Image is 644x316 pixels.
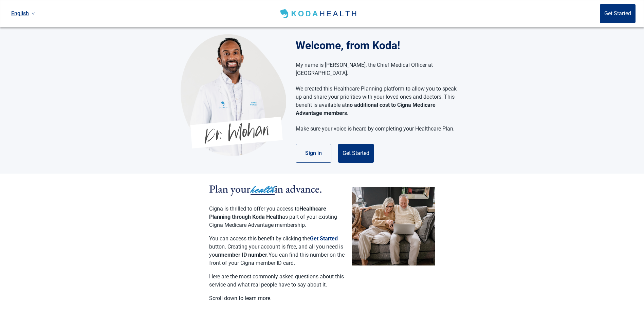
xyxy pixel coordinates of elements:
span: Cigna is thrilled to offer you access to [209,205,299,212]
span: health [251,182,275,197]
button: Get Started [600,4,636,23]
strong: no additional cost to Cigna Medicare Advantage members [296,102,436,116]
img: Couple planning their healthcare together [352,187,435,265]
button: Get Started [310,235,338,243]
a: Current language: English [8,8,38,19]
p: Make sure your voice is heard by completing your Healthcare Plan. [296,125,457,133]
p: You can access this benefit by clicking the button. Creating your account is free, and all you ne... [209,235,345,267]
span: down [32,12,35,15]
p: Here are the most commonly asked questions about this service and what real people have to say ab... [209,273,345,289]
button: Get Started [338,144,374,163]
button: Sign in [296,144,331,163]
img: Koda Health [279,8,359,19]
span: Plan your [209,182,251,196]
strong: member ID number [220,252,267,258]
p: Scroll down to learn more. [209,294,345,302]
h1: Welcome, from Koda! [296,37,464,54]
p: My name is [PERSON_NAME], the Chief Medical Officer at [GEOGRAPHIC_DATA]. [296,61,457,77]
span: in advance. [275,182,322,196]
img: Koda Health [181,34,286,156]
p: We created this Healthcare Planning platform to allow you to speak up and share your priorities w... [296,85,457,117]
